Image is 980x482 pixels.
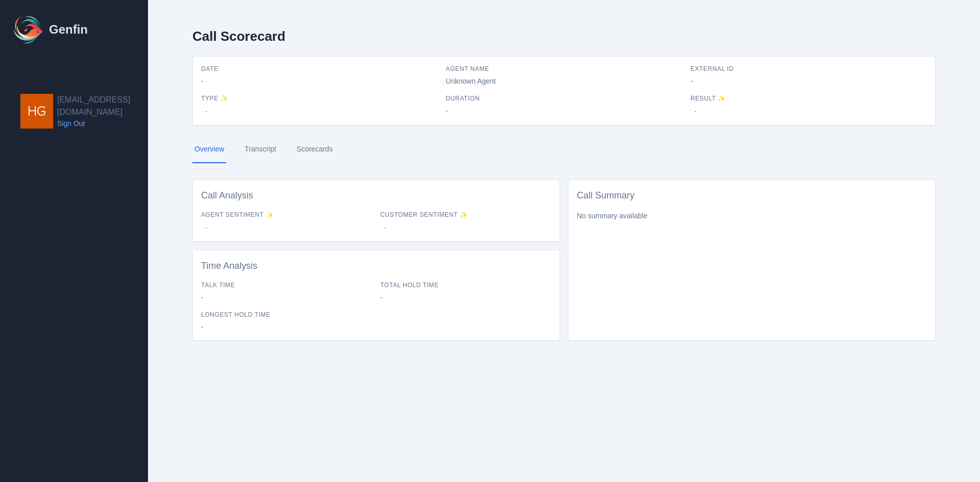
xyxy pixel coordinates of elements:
span: - [380,222,390,233]
h3: Call Analysis [201,188,551,202]
span: Talk Time [201,281,372,289]
span: - [201,292,372,302]
span: - [446,106,682,116]
span: - [691,106,701,116]
nav: Tabs [192,136,936,163]
span: Agent Name [446,65,682,73]
span: - [201,322,372,332]
h2: [EMAIL_ADDRESS][DOMAIN_NAME] [57,94,148,118]
img: Logo [12,13,45,46]
span: - [691,76,927,86]
a: Scorecards [295,136,335,163]
span: Duration [446,94,682,103]
span: Type ✨ [201,94,437,103]
a: Sign Out [57,118,148,129]
h1: Genfin [49,21,88,38]
span: Customer Sentiment ✨ [380,211,551,219]
h3: Time Analysis [201,259,551,273]
span: Longest Hold Time [201,311,372,319]
span: Total Hold Time [380,281,551,289]
p: No summary available [577,211,927,221]
a: Overview [192,136,226,163]
span: - [380,292,551,302]
span: External ID [691,65,927,73]
span: Agent Sentiment ✨ [201,211,372,219]
span: - [201,222,211,233]
img: hgarza@aadirect.com [20,94,53,129]
span: Result ✨ [691,94,927,103]
span: - [201,106,211,116]
span: - [201,76,437,86]
h3: Call Summary [577,188,927,202]
h2: Call Scorecard [192,29,285,44]
span: Date [201,65,437,73]
span: Unknown Agent [446,77,496,85]
a: Transcript [242,136,278,163]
